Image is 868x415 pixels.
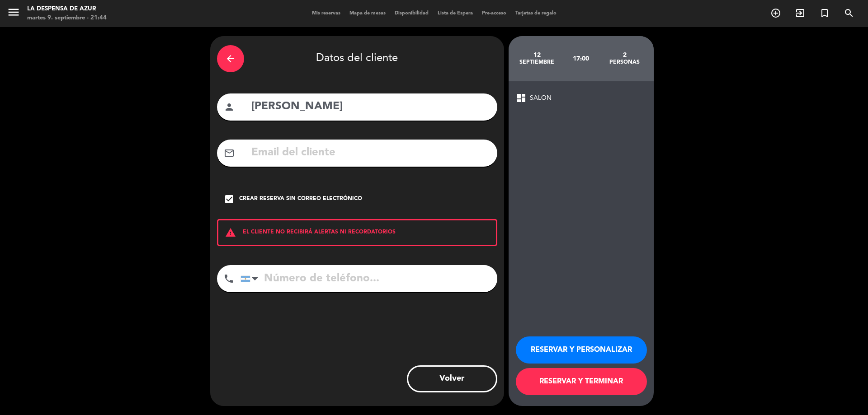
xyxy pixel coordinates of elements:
span: dashboard [516,93,527,103]
div: Crear reserva sin correo electrónico [239,195,362,204]
button: menu [7,5,20,22]
div: Argentina: +54 [241,266,262,292]
input: Número de teléfono... [241,265,497,292]
i: menu [7,5,20,19]
div: La Despensa de Azur [27,5,107,14]
i: mail_outline [224,148,235,159]
div: personas [603,59,646,66]
div: septiembre [515,59,559,66]
span: Pre-acceso [477,11,511,16]
span: SALON [530,93,552,103]
div: 17:00 [559,43,603,75]
i: person [224,102,235,112]
i: exit_to_app [795,8,806,19]
div: 12 [515,51,559,59]
span: Lista de Espera [433,11,477,16]
i: arrow_back [225,53,236,64]
i: turned_in_not [819,8,830,19]
i: add_circle_outline [770,8,781,19]
input: Email del cliente [250,144,491,162]
span: Mis reservas [307,11,345,16]
span: Tarjetas de regalo [511,11,561,16]
i: check_box [224,194,235,205]
i: warning [218,227,243,238]
div: martes 9. septiembre - 21:44 [27,14,107,23]
i: phone [223,273,234,284]
div: EL CLIENTE NO RECIBIRÁ ALERTAS NI RECORDATORIOS [217,219,497,246]
button: RESERVAR Y TERMINAR [516,368,647,395]
button: Volver [407,365,497,392]
i: search [844,8,854,19]
span: Disponibilidad [390,11,433,16]
button: RESERVAR Y PERSONALIZAR [516,336,647,364]
div: 2 [603,51,646,59]
div: Datos del cliente [217,43,497,75]
span: Mapa de mesas [345,11,390,16]
input: Nombre del cliente [250,98,491,116]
